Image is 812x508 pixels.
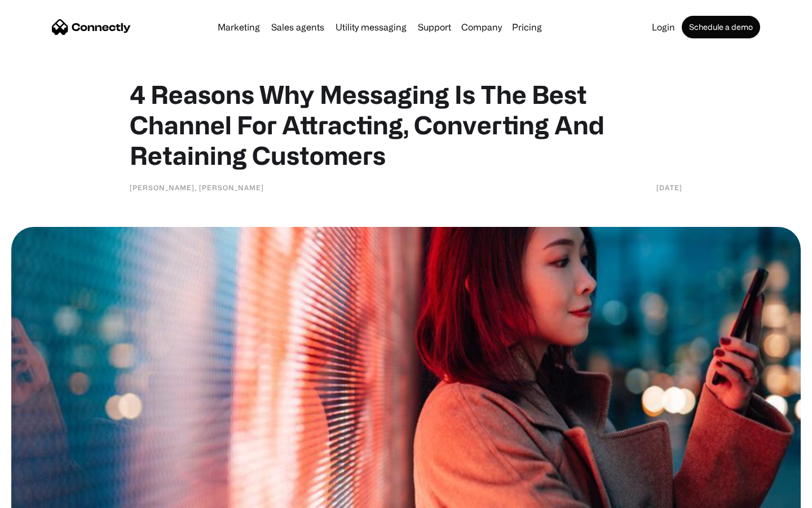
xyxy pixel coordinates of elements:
a: Schedule a demo [682,16,760,38]
div: [PERSON_NAME], [PERSON_NAME] [130,182,264,193]
a: Sales agents [267,23,329,32]
div: Company [461,19,502,35]
a: Login [647,23,679,32]
a: Marketing [213,23,264,32]
div: [DATE] [656,182,682,193]
a: Utility messaging [331,23,411,32]
a: Pricing [507,23,546,32]
h1: 4 Reasons Why Messaging Is The Best Channel For Attracting, Converting And Retaining Customers [130,79,682,170]
aside: Language selected: English [11,488,68,504]
a: Support [413,23,456,32]
ul: Language list [23,488,68,504]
